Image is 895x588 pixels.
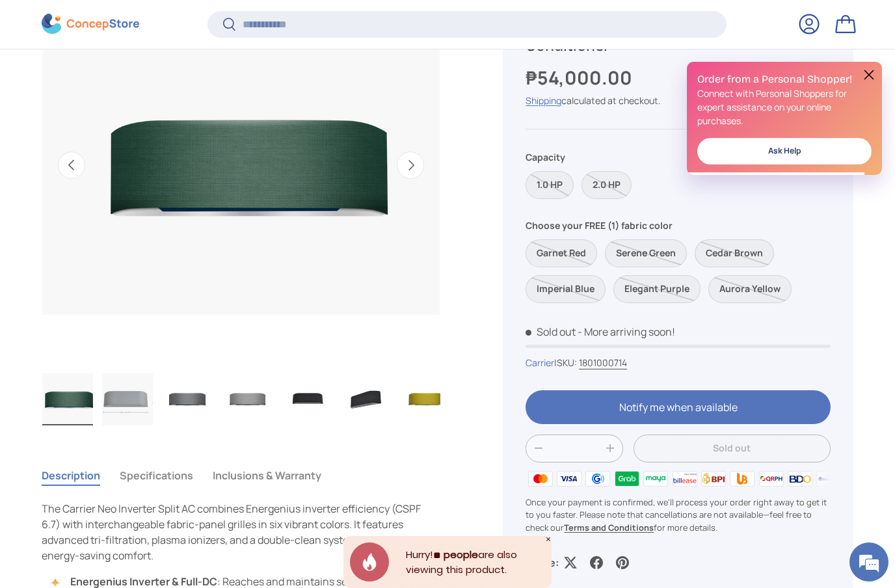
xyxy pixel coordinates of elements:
[222,373,273,425] img: carrier-neo-aircon-with-fabric-panel-cover-light-gray-full-view-concepstore
[120,461,193,490] button: Specifications
[42,461,100,490] button: Description
[697,72,872,87] h2: Order from a Personal Shopper!
[728,469,756,488] img: ubp
[613,469,641,488] img: grabpay
[42,373,93,425] img: carrier-neo-aircon-with-fabric-panel-cover-serene-green-full-view-concepstore
[526,239,597,267] label: Sold out
[697,138,872,165] a: Ask Help
[581,171,632,199] label: Sold out
[526,325,576,339] span: Sold out
[634,434,831,462] button: Sold out
[641,469,670,488] img: maya
[564,522,654,533] a: Terms and Conditions
[555,469,583,488] img: visa
[695,239,774,267] label: Sold out
[282,373,332,425] img: carrier-neo-inverter-with-aura-with-black-fabric-cover-full-view-concepstore
[545,536,552,542] div: Close
[526,65,635,90] strong: ₱54,000.00
[526,275,606,303] label: Sold out
[162,373,213,425] img: carrier-neo-aircon-with-fabric-panel-cover-dark-gray-full-view-concepstore
[613,275,701,303] label: Sold out
[341,373,392,425] img: carrier-neo-inverter-with-black-fabric-cover-left-side-view-concepstore
[526,94,831,107] div: calculated at checkout.
[670,469,699,488] img: billease
[583,469,612,488] img: gcash
[756,469,785,488] img: qrph
[814,469,843,488] img: metrobank
[557,356,577,369] span: SKU:
[526,94,561,107] a: Shipping
[697,87,872,127] p: Connect with Personal Shoppers for expert assistance on your online purchases.
[526,150,565,164] legend: Capacity
[526,496,831,534] p: Once your payment is confirmed, we'll process your order right away to get it to you faster. Plea...
[708,275,792,303] label: Sold out
[699,469,728,488] img: bpi
[526,469,554,488] img: master
[102,373,153,425] img: carrier-neo-ac-panel-with-dimensions
[42,501,438,563] span: The Carrier Neo Inverter Split AC combines Energenius inverter efficiency (CSPF 6.7) with interch...
[526,171,574,199] label: Sold out
[401,373,452,425] img: carrier-neo-inverter-with-aurora-yellow-fabric-cover-full-view-concepstore
[578,325,675,339] p: - More arriving soon!
[213,461,321,490] button: Inclusions & Warranty
[526,219,673,232] legend: Choose your FREE (1) fabric color
[554,356,627,369] span: |
[786,469,814,488] img: bdo
[605,239,687,267] label: Sold out
[526,356,554,369] a: Carrier
[42,14,139,34] img: ConcepStore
